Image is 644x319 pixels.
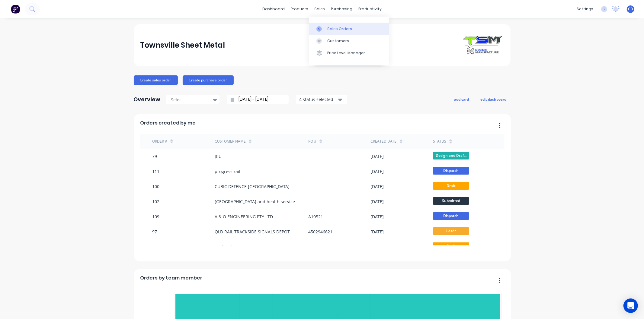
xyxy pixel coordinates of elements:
div: Overview [134,93,161,106]
div: Cash Sale [215,244,234,250]
div: Sales Orders [327,26,352,32]
span: Submitted [433,197,469,205]
div: 111 [152,168,159,175]
div: Order # [152,139,167,144]
div: purchasing [328,5,355,14]
div: [DATE] [371,244,384,250]
div: 110 [152,244,159,250]
button: add card [450,95,473,103]
div: 109 [152,213,159,220]
div: [DATE] [371,183,384,190]
div: Created date [371,139,397,144]
img: Factory [11,5,20,14]
button: Create purchase order [183,75,234,85]
div: [GEOGRAPHIC_DATA] and health service [215,198,295,205]
span: Orders created by me [140,119,196,127]
div: Townsville Sheet Metal [140,39,225,51]
div: Customer Name [215,139,246,144]
div: 102 [152,198,159,205]
div: 4502946621 [308,229,332,235]
div: Customers [327,38,349,44]
span: CD [628,6,633,12]
a: dashboard [259,5,288,14]
div: [DATE] [371,153,384,159]
button: Create sales order [134,75,178,85]
div: CUBIC DEFENCE [GEOGRAPHIC_DATA] [215,183,290,190]
a: Sales Orders [309,23,389,35]
div: 100 [152,183,159,190]
div: 4 status selected [299,96,337,103]
div: sales [311,5,328,14]
div: JCU [215,153,222,159]
div: Open Intercom Messenger [623,298,638,313]
div: QLD RAIL TRACKSIDE SIGNALS DEPOT [215,229,290,235]
div: A10521 [308,213,323,220]
div: Price Level Manager [327,50,365,56]
div: [DATE] [371,229,384,235]
span: Draft [433,242,469,250]
a: Customers [309,35,389,47]
div: settings [574,5,596,14]
div: status [433,139,446,144]
span: Draft [433,182,469,190]
span: Orders by team member [140,274,202,282]
div: productivity [355,5,385,14]
div: A & O ENGINEERING PTY LTD [215,213,273,220]
button: 4 status selected [296,95,347,104]
img: Townsville Sheet Metal [462,34,504,56]
div: products [288,5,311,14]
div: [DATE] [371,198,384,205]
span: Design and Draf... [433,152,469,159]
div: progress rail [215,168,240,175]
div: [DATE] [371,213,384,220]
button: edit dashboard [477,95,511,103]
div: PO # [308,139,316,144]
div: [DATE] [371,168,384,175]
div: 97 [152,229,157,235]
div: 79 [152,153,157,159]
span: Laser [433,227,469,235]
a: Price Level Manager [309,47,389,59]
span: Dispatch [433,212,469,220]
span: Dispatch [433,167,469,175]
